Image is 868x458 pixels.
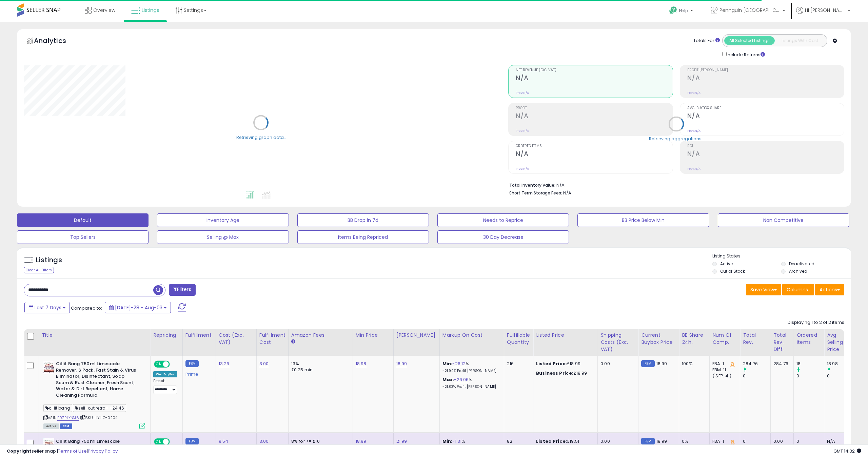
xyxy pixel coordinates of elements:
[169,284,195,296] button: Filters
[773,438,788,444] div: 0.00
[356,438,367,445] a: 18.99
[157,213,289,227] button: Inventory Age
[291,438,348,444] div: 8% for <= £10
[442,384,499,389] p: -21.83% Profit [PERSON_NAME]
[746,284,781,295] button: Save View
[105,302,171,313] button: [DATE]-28 - Aug-03
[787,286,808,293] span: Columns
[827,361,854,367] div: 18.98
[219,438,229,445] a: 9.54
[724,36,775,45] button: All Selected Listings
[536,370,592,376] div: £18.99
[805,7,846,14] span: Hi [PERSON_NAME]
[827,373,854,379] div: 0
[153,332,180,339] div: Repricing
[36,255,62,265] h5: Listings
[600,438,633,444] div: 0.00
[437,213,569,227] button: Needs to Reprice
[291,332,350,339] div: Amazon Fees
[641,360,654,367] small: FBM
[536,438,592,444] div: £19.51
[682,332,707,346] div: BB Share 24h.
[536,361,592,367] div: £18.99
[396,332,437,339] div: [PERSON_NAME]
[536,370,573,376] b: Business Price:
[7,448,32,454] strong: Copyright
[157,230,289,244] button: Selling @ Max
[17,230,149,244] button: Top Sellers
[7,448,118,455] div: seller snap | |
[656,438,667,444] span: 18.99
[815,284,844,295] button: Actions
[24,267,54,273] div: Clear All Filters
[236,134,286,140] div: Retrieving graph data..
[169,439,180,445] span: OFF
[796,438,824,444] div: 0
[649,136,704,142] div: Retrieving aggregations..
[17,213,149,227] button: Default
[439,329,504,356] th: The percentage added to the cost of goods (COGS) that forms the calculator for Min & Max prices.
[219,360,230,367] a: 13.26
[712,373,735,379] div: ( SFP: 4 )
[35,304,61,311] span: Last 7 Days
[73,404,126,412] span: sell-out retro - ¬£4.46
[43,404,72,412] span: cillit bang
[356,332,391,339] div: Min Price
[291,339,295,345] small: Amazon Fees.
[115,304,162,311] span: [DATE]-28 - Aug-03
[153,371,177,377] div: Win BuyBox
[600,332,635,353] div: Shipping Costs (Exc. VAT)
[42,332,147,339] div: Title
[693,38,720,44] div: Totals For
[185,332,213,339] div: Fulfillment
[356,360,367,367] a: 18.98
[80,415,118,420] span: | SKU: HYHO-0204
[712,367,735,373] div: FBM: 11
[773,332,791,353] div: Total Rev. Diff.
[712,332,737,346] div: Num of Comp.
[291,367,348,373] div: £0.25 min
[442,332,501,339] div: Markup on Cost
[669,6,677,15] i: Get Help
[24,302,70,313] button: Last 7 Days
[796,373,824,379] div: 0
[796,332,821,346] div: Ordered Items
[442,438,499,451] div: %
[536,332,595,339] div: Listed Price
[34,36,79,47] h5: Analytics
[153,379,177,394] div: Preset:
[743,361,770,367] div: 284.76
[88,448,118,454] a: Privacy Policy
[717,50,773,58] div: Include Returns
[536,360,567,367] b: Listed Price:
[437,230,569,244] button: 30 Day Decrease
[641,332,676,346] div: Current Buybox Price
[577,213,709,227] button: BB Price Below Min
[679,8,688,14] span: Help
[788,319,844,326] div: Displaying 1 to 2 of 2 items
[396,438,407,445] a: 21.99
[833,448,861,454] span: 2025-08-11 14:32 GMT
[155,361,163,367] span: ON
[743,373,770,379] div: 0
[58,448,87,454] a: Terms of Use
[773,361,788,367] div: 284.76
[43,423,59,429] span: All listings currently available for purchase on Amazon
[720,268,745,274] label: Out of Stock
[720,261,733,267] label: Active
[56,361,138,400] b: Cillit Bang 750ml Limescale Remover, 6 Pack, Fast Stain & Virus Eliminator, Disinfectant, Soap Sc...
[682,361,704,367] div: 100%
[454,376,469,383] a: -26.06
[712,361,735,367] div: FBA: 1
[789,268,807,274] label: Archived
[536,438,567,444] b: Listed Price:
[291,361,348,367] div: 13%
[712,253,851,259] p: Listing States:
[71,305,102,311] span: Compared to:
[93,7,115,14] span: Overview
[396,360,407,367] a: 18.99
[442,377,499,389] div: %
[442,360,453,367] b: Min:
[743,438,770,444] div: 0
[259,438,269,445] a: 3.00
